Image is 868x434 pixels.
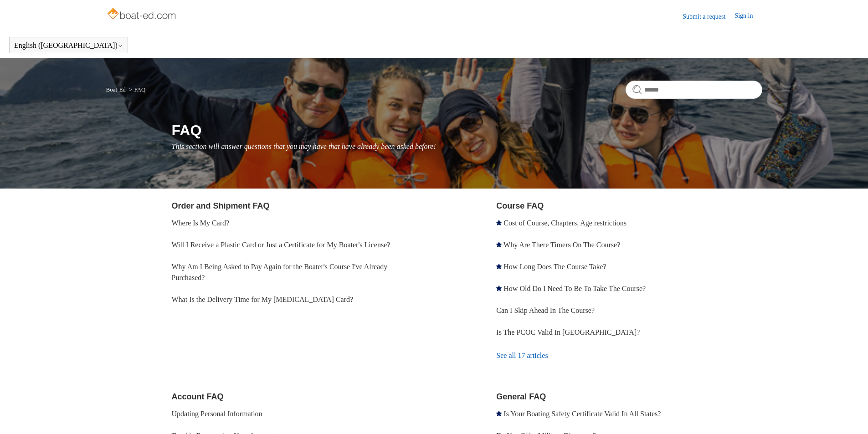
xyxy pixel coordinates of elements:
img: Boat-Ed Help Center home page [106,5,179,24]
a: Cost of Course, Chapters, Age restrictions [503,219,627,227]
a: Is Your Boating Safety Certificate Valid In All States? [503,410,661,418]
a: Why Am I Being Asked to Pay Again for the Boater's Course I've Already Purchased? [172,263,388,281]
svg: Promoted article [496,286,502,291]
a: What Is the Delivery Time for My [MEDICAL_DATA] Card? [172,296,354,303]
a: See all 17 articles [496,343,762,368]
button: English ([GEOGRAPHIC_DATA]) [14,41,123,50]
svg: Promoted article [496,242,502,247]
a: Course FAQ [496,201,544,210]
a: Why Are There Timers On The Course? [503,241,620,249]
a: Updating Personal Information [172,410,262,418]
a: How Long Does The Course Take? [503,263,606,271]
div: Live chat [837,403,861,427]
svg: Promoted article [496,411,502,416]
a: Account FAQ [172,392,224,401]
a: Submit a request [683,12,734,21]
a: Will I Receive a Plastic Card or Just a Certificate for My Boater's License? [172,241,390,249]
li: Boat-Ed [106,86,128,93]
p: This section will answer questions that you may have that have already been asked before! [172,141,762,152]
a: Where Is My Card? [172,219,230,227]
a: General FAQ [496,392,546,401]
svg: Promoted article [496,220,502,225]
svg: Promoted article [496,264,502,269]
a: How Old Do I Need To Be To Take The Course? [503,285,646,292]
a: Boat-Ed [106,86,126,93]
a: Is The PCOC Valid In [GEOGRAPHIC_DATA]? [496,328,640,336]
a: Order and Shipment FAQ [172,201,270,210]
a: Sign in [734,11,762,22]
input: Search [626,81,762,99]
a: Can I Skip Ahead In The Course? [496,306,595,314]
li: FAQ [127,86,145,93]
h1: FAQ [172,119,762,141]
